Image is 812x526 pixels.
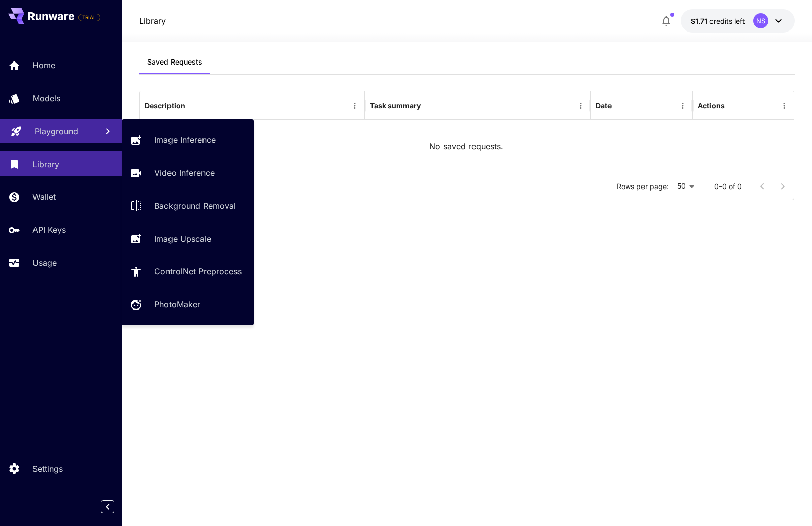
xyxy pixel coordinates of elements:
span: TRIAL [79,14,100,21]
div: Collapse sidebar [109,498,122,516]
div: Description [145,101,185,110]
a: ControlNet Preprocess [122,259,254,284]
span: $1.71 [691,17,709,25]
button: Menu [348,99,362,113]
p: Image Inference [154,134,216,146]
p: Playground [35,125,78,137]
p: ControlNet Preprocess [154,265,242,277]
button: $1.7144 [681,9,795,33]
button: Menu [777,99,791,113]
p: Rows per page: [617,181,669,192]
p: 0–0 of 0 [714,181,742,192]
p: Usage [32,257,57,269]
p: Settings [32,462,63,475]
a: PhotoMaker [122,292,254,317]
p: Wallet [32,191,56,203]
div: 50 [673,179,698,194]
p: Image Upscale [154,233,211,245]
span: Add your payment card to enable full platform functionality. [78,11,100,23]
div: Date [596,101,612,110]
span: Saved Requests [147,57,202,67]
div: Actions [698,101,725,110]
p: Library [32,158,59,170]
nav: breadcrumb [139,15,166,27]
span: credits left [709,17,745,25]
div: NS [753,13,768,28]
button: Menu [675,99,690,113]
button: Collapse sidebar [101,500,114,513]
p: Models [32,92,60,104]
p: Background Removal [154,200,236,212]
div: Task summary [370,101,421,110]
a: Background Removal [122,194,254,219]
p: API Keys [32,224,66,236]
p: No saved requests. [429,140,503,152]
button: Sort [613,99,627,113]
p: Video Inference [154,167,215,179]
button: Menu [573,99,588,113]
a: Image Inference [122,128,254,152]
div: $1.7144 [691,16,745,26]
p: PhotoMaker [154,298,200,311]
button: Sort [422,99,436,113]
a: Video Inference [122,161,254,185]
p: Library [139,15,166,27]
button: Sort [186,99,200,113]
p: Home [32,59,55,71]
a: Image Upscale [122,226,254,251]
